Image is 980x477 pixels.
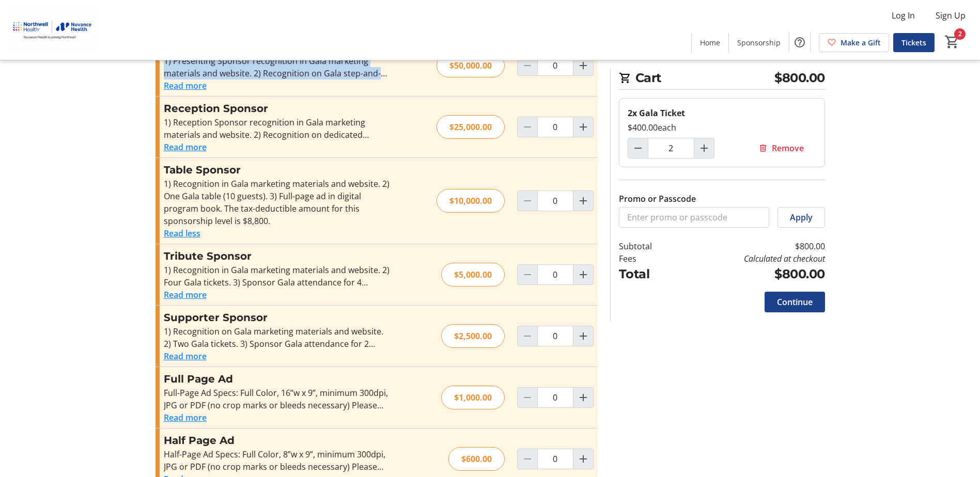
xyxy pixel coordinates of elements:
button: Decrement by one [628,138,648,158]
h3: Reception Sponsor [164,101,390,116]
input: Reception Sponsor Quantity [537,117,573,137]
div: $1,000.00 [441,386,505,409]
div: $10,000.00 [437,189,505,213]
div: Half-Page Ad Specs: Full Color, 8”w x 9”, minimum 300dpi, JPG or PDF (no crop marks or bleeds nec... [164,448,390,473]
button: Read more [164,79,207,92]
button: Read more [164,141,207,153]
span: $800.00 [774,69,825,87]
span: Continue [777,296,813,308]
img: Nuvance Health's Logo [6,4,98,56]
button: Increment by one [573,56,593,75]
h3: Supporter Sponsor [164,310,390,325]
div: $50,000.00 [437,54,505,77]
div: 1) Reception Sponsor recognition in Gala marketing materials and website. 2) Recognition on dedic... [164,116,390,141]
button: Increment by one [573,117,593,137]
span: Apply [790,211,813,224]
a: Make a Gift [819,33,889,52]
input: Table Sponsor Quantity [537,190,573,211]
button: Increment by one [573,265,593,284]
span: Log In [892,9,915,22]
button: Read more [164,289,207,301]
td: $800.00 [678,265,825,283]
button: Increment by one [573,388,593,407]
label: Promo or Passcode [619,193,696,205]
button: Increment by one [573,191,593,211]
td: Fees [619,252,679,265]
input: Full Page Ad Quantity [537,387,573,408]
button: Read more [164,411,207,424]
div: $2,500.00 [441,324,505,348]
button: Help [789,32,810,53]
span: Make a Gift [841,37,881,48]
td: Calculated at checkout [678,252,825,265]
button: Read less [164,227,200,240]
div: 2x Gala Ticket [628,107,816,119]
span: Sign Up [936,9,966,22]
button: Increment by one [694,138,714,158]
div: $400.00 each [628,121,816,134]
span: Remove [772,142,804,154]
div: $25,000.00 [437,115,505,139]
div: 1) Recognition in Gala marketing materials and website. 2) Four Gala tickets. 3) Sponsor Gala att... [164,264,390,289]
button: Increment by one [573,326,593,346]
input: Half Page Ad Quantity [537,449,573,469]
div: 1) Recognition in Gala marketing materials and website. 2) One Gala table (10 guests). 3) Full-pa... [164,178,390,227]
button: Remove [746,138,816,158]
td: Total [619,265,679,283]
input: Tribute Sponsor Quantity [537,264,573,285]
a: Tickets [893,33,935,52]
button: Read more [164,350,207,362]
button: Continue [765,292,825,312]
input: Presenting Sponsor Quantity [537,55,573,76]
h3: Half Page Ad [164,433,390,448]
a: Home [692,33,728,52]
button: Sign Up [927,7,974,24]
a: Sponsorship [729,33,789,52]
span: Sponsorship [737,37,781,48]
button: Increment by one [573,449,593,469]
button: Cart [943,33,961,51]
td: $800.00 [678,240,825,252]
h3: Full Page Ad [164,371,390,387]
input: Gala Ticket Quantity [648,138,694,158]
h3: Table Sponsor [164,162,390,178]
input: Supporter Sponsor Quantity [537,326,573,346]
span: Tickets [901,37,926,48]
div: $600.00 [448,447,505,471]
div: Full-Page Ad Specs: Full Color, 16”w x 9”, minimum 300dpi, JPG or PDF (no crop marks or bleeds ne... [164,387,390,411]
span: Home [700,37,720,48]
input: Enter promo or passcode [619,207,769,228]
td: Subtotal [619,240,679,252]
div: $5,000.00 [441,263,505,287]
h2: Cart [619,69,825,90]
button: Apply [777,207,825,228]
div: 1) Recognition on Gala marketing materials and website. 2) Two Gala tickets. 3) Sponsor Gala atte... [164,325,390,350]
div: 1) Presenting Sponsor recognition in Gala marketing materials and website. 2) Recognition on Gala... [164,55,390,79]
h3: Tribute Sponsor [164,248,390,264]
button: Log In [883,7,923,24]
